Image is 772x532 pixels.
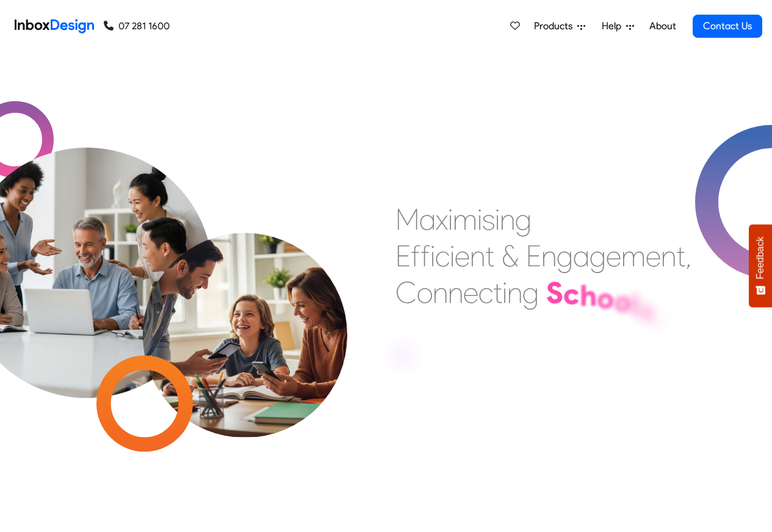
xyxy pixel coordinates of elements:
div: C [395,274,417,311]
div: M [395,201,419,238]
span: Products [534,19,577,34]
div: h [580,277,597,314]
a: 07 281 1600 [104,19,170,34]
div: c [435,238,450,274]
div: m [621,238,646,274]
div: i [448,201,453,238]
div: n [433,274,448,311]
div: i [495,201,500,238]
span: Help [602,19,626,34]
div: c [563,275,580,312]
div: g [557,238,573,274]
div: a [573,238,590,274]
a: Contact Us [693,15,762,38]
button: Feedback - Show survey [749,224,772,307]
div: f [420,238,430,274]
div: c [478,274,493,311]
div: x [436,201,448,238]
a: Help [597,14,639,38]
div: i [502,274,507,311]
div: o [597,280,614,316]
div: i [450,238,455,274]
div: n [541,238,557,274]
div: E [395,238,411,274]
div: e [646,238,661,274]
div: e [455,238,470,274]
div: i [430,238,435,274]
div: E [526,238,541,274]
div: Maximising Efficient & Engagement, Connecting Schools, Families, and Students. [395,201,691,384]
div: n [507,274,522,311]
div: a [413,346,430,383]
div: , [685,238,691,274]
div: s [639,291,654,328]
a: About [646,14,679,38]
div: e [463,274,478,311]
div: g [522,274,539,311]
div: & [502,238,519,274]
div: F [395,339,413,376]
div: t [485,238,494,274]
div: e [606,238,621,274]
div: a [419,201,436,238]
div: l [631,286,639,323]
div: m [453,201,477,238]
div: t [493,274,502,311]
div: f [411,238,420,274]
div: n [500,201,515,238]
div: s [482,201,495,238]
div: g [515,201,532,238]
div: g [590,238,606,274]
span: Feedback [755,236,766,279]
div: i [477,201,482,238]
div: t [676,238,685,274]
div: , [654,297,662,333]
div: o [614,283,631,319]
div: n [448,274,463,311]
div: n [661,238,676,274]
div: S [546,274,563,311]
div: o [417,274,433,311]
div: n [470,238,485,274]
a: Products [529,14,590,38]
img: parents_with_child.png [117,182,373,438]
